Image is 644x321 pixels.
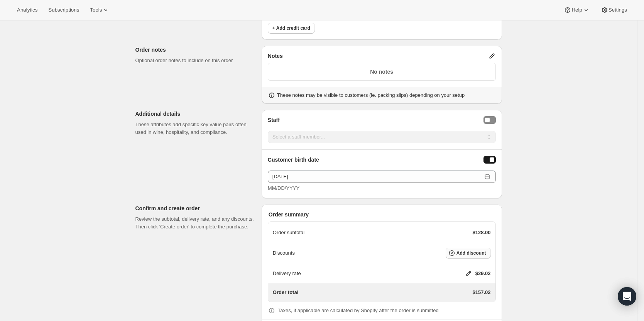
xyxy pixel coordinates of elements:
p: These attributes add specific key value pairs often used in wine, hospitality, and compliance. [135,121,255,136]
p: Delivery rate [273,270,301,277]
span: + Add credit card [272,25,310,31]
p: Order notes [135,46,255,54]
p: Additional details [135,110,255,118]
p: Taxes, if applicable are calculated by Shopify after the order is submitted [278,307,439,314]
span: Notes [268,52,283,60]
span: Staff [268,116,280,125]
span: MM/DD/YYYY [268,185,299,191]
p: $128.00 [473,229,491,237]
span: Help [571,7,582,13]
p: $157.02 [473,289,491,296]
p: Discounts [273,249,295,257]
span: Subscriptions [48,7,79,13]
button: Tools [85,5,114,15]
span: Settings [609,7,627,13]
p: No notes [273,68,491,76]
button: + Add credit card [268,23,315,34]
span: Customer birth date [268,156,319,164]
p: Order summary [269,211,496,218]
button: Settings [596,5,632,15]
button: Staff Selector [483,116,496,124]
p: Optional order notes to include on this order [135,57,255,64]
p: These notes may be visible to customers (ie. packing slips) depending on your setup [277,91,465,99]
button: Subscriptions [44,5,84,15]
span: Add discount [456,250,486,256]
p: Review the subtotal, delivery rate, and any discounts. Then click 'Create order' to complete the ... [135,215,255,231]
button: Birthday Selector [483,156,496,164]
button: Add discount [446,248,491,258]
span: Analytics [17,7,37,13]
p: Order total [273,289,298,296]
div: Open Intercom Messenger [618,287,636,306]
p: Confirm and create order [135,204,255,212]
p: Order subtotal [273,229,304,237]
button: Analytics [12,5,42,15]
span: Tools [90,7,102,13]
p: $29.02 [475,270,491,277]
button: Help [559,5,594,15]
